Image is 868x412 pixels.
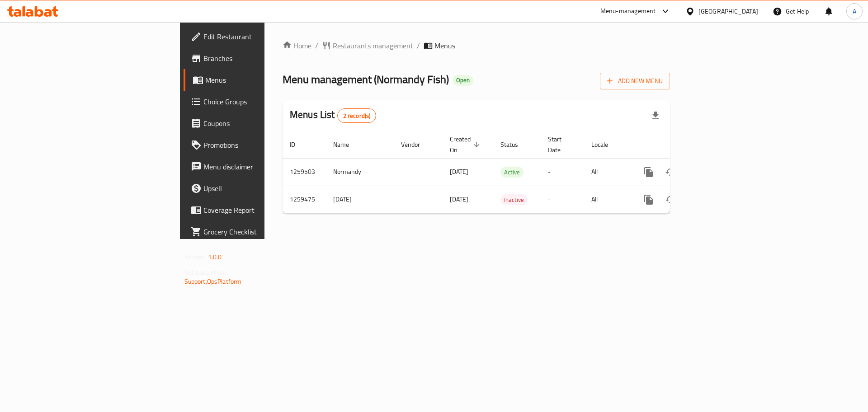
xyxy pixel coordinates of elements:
a: Support.OpsPlatform [184,276,242,287]
a: Edit Restaurant [184,26,325,47]
a: Restaurants management [322,40,413,51]
th: Actions [631,131,732,159]
a: Coupons [184,112,325,134]
td: Normandy [326,158,394,186]
a: Coverage Report [184,199,325,221]
span: Get support on: [184,267,226,278]
span: Branches [203,53,318,64]
a: Upsell [184,178,325,199]
div: Menu-management [600,6,656,17]
span: Menus [434,40,455,51]
div: Inactive [500,194,528,205]
button: Add New Menu [600,73,670,89]
td: [DATE] [326,186,394,213]
span: Promotions [203,140,318,150]
td: - [541,186,584,213]
span: Coupons [203,118,318,129]
button: more [638,161,660,183]
span: Add New Menu [607,75,663,87]
li: / [417,40,420,51]
span: Vendor [401,139,432,150]
a: Branches [184,47,325,69]
h2: Menus List [290,108,376,123]
span: Grocery Checklist [203,226,318,237]
td: All [584,158,631,186]
span: Restaurants management [333,40,413,51]
span: Menu management ( Normandy Fish ) [283,69,449,89]
td: - [541,158,584,186]
span: Status [500,139,530,150]
span: Active [500,167,524,178]
span: Start Date [548,134,573,155]
span: [DATE] [450,193,468,205]
a: Menus [184,69,325,91]
span: Created On [450,134,482,155]
span: Name [333,139,361,150]
div: Total records count [337,108,377,123]
td: All [584,186,631,213]
div: Active [500,167,524,178]
a: Promotions [184,134,325,156]
table: enhanced table [283,131,732,214]
button: more [638,189,660,211]
span: Menus [205,75,318,85]
a: Choice Groups [184,91,325,112]
span: A [853,6,856,16]
a: Menu disclaimer [184,156,325,178]
span: Locale [591,139,620,150]
span: Coverage Report [203,205,318,215]
div: [GEOGRAPHIC_DATA] [698,6,758,16]
span: Menu disclaimer [203,161,318,172]
span: Upsell [203,183,318,194]
span: Choice Groups [203,96,318,107]
div: Open [453,75,473,86]
nav: breadcrumb [283,40,670,51]
span: 1.0.0 [208,251,222,263]
span: [DATE] [450,166,468,178]
button: Change Status [660,161,681,183]
span: Open [453,76,473,84]
div: Export file [645,105,666,126]
button: Change Status [660,189,681,211]
span: Version: [184,251,207,263]
span: Inactive [500,195,528,205]
span: ID [290,139,307,150]
a: Grocery Checklist [184,221,325,243]
span: 2 record(s) [338,112,376,120]
span: Edit Restaurant [203,31,318,42]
